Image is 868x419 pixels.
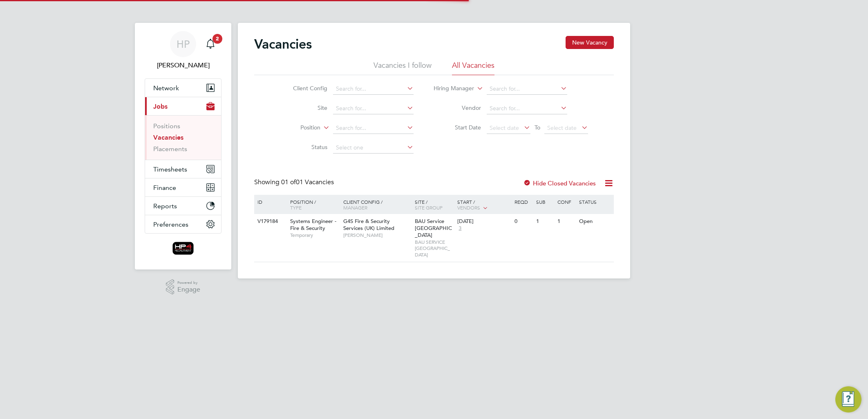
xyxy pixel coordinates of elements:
[202,31,219,57] a: 2
[153,84,179,92] span: Network
[145,60,221,70] span: Hema Patel
[566,36,614,49] button: New Vacancy
[455,195,512,215] div: Start /
[512,214,534,229] div: 0
[177,39,190,49] span: HP
[333,103,414,114] input: Search for...
[534,214,555,229] div: 1
[153,165,187,173] span: Timesheets
[153,145,187,153] a: Placements
[281,178,334,186] span: 01 Vacancies
[153,122,180,130] a: Positions
[452,60,494,75] li: All Vacancies
[153,103,168,110] span: Jobs
[153,134,183,141] a: Vacancies
[145,215,221,233] button: Preferences
[343,204,367,211] span: Manager
[213,34,222,44] span: 2
[135,23,231,270] nav: Main navigation
[415,218,452,238] span: BAU Service [GEOGRAPHIC_DATA]
[281,178,296,186] span: 01 of
[434,104,481,111] label: Vendor
[290,204,302,211] span: Type
[434,124,481,131] label: Start Date
[523,179,596,187] label: Hide Closed Vacancies
[555,214,577,229] div: 1
[457,225,463,232] span: 3
[177,279,200,286] span: Powered by
[290,218,336,232] span: Systems Engineer - Fire & Security
[280,85,327,92] label: Client Config
[284,195,341,214] div: Position /
[532,122,543,133] span: To
[457,218,510,225] div: [DATE]
[254,36,312,52] h2: Vacancies
[487,103,567,114] input: Search for...
[280,104,327,111] label: Site
[290,232,339,238] span: Temporary
[534,195,555,209] div: Sub
[273,124,320,132] label: Position
[555,195,577,209] div: Conf
[415,204,443,211] span: Site Group
[547,124,577,131] span: Select date
[577,214,613,229] div: Open
[145,178,221,196] button: Finance
[153,221,188,228] span: Preferences
[457,204,480,211] span: Vendors
[835,386,861,412] button: Engage Resource Center
[280,143,327,151] label: Status
[153,184,176,192] span: Finance
[343,232,411,238] span: [PERSON_NAME]
[145,197,221,215] button: Reports
[153,202,177,210] span: Reports
[512,195,534,209] div: Reqd
[333,83,414,95] input: Search for...
[255,195,284,209] div: ID
[254,178,336,187] div: Showing
[145,242,221,255] a: Go to home page
[333,142,414,154] input: Select one
[341,195,413,214] div: Client Config /
[145,97,221,115] button: Jobs
[172,242,194,255] img: hp4recruitment-logo-retina.png
[487,83,567,95] input: Search for...
[255,214,284,229] div: V179184
[343,218,394,232] span: G4S Fire & Security Services (UK) Limited
[577,195,613,209] div: Status
[415,239,454,258] span: BAU SERVICE [GEOGRAPHIC_DATA]
[427,85,474,93] label: Hiring Manager
[145,79,221,97] button: Network
[374,60,432,75] li: Vacancies I follow
[333,123,414,134] input: Search for...
[177,286,200,293] span: Engage
[413,195,456,214] div: Site /
[145,160,221,178] button: Timesheets
[145,115,221,160] div: Jobs
[490,124,519,131] span: Select date
[166,279,201,295] a: Powered byEngage
[145,31,221,70] a: HP[PERSON_NAME]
